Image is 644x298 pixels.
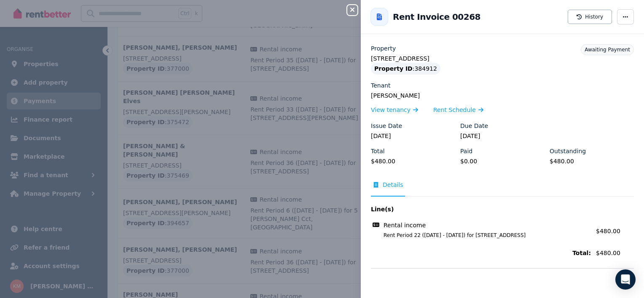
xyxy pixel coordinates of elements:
[384,221,426,229] span: Rental income
[433,106,483,114] a: Rent Schedule
[371,147,385,155] label: Total
[596,228,620,234] span: $480.00
[371,157,455,165] legend: $480.00
[371,249,591,257] span: Total:
[615,269,636,290] div: Open Intercom Messenger
[373,232,591,239] span: Rent Period 22 ([DATE] - [DATE]) for [STREET_ADDRESS]
[371,122,402,130] label: Issue Date
[371,44,396,53] label: Property
[550,157,634,165] legend: $480.00
[596,249,634,257] span: $480.00
[371,54,634,63] legend: [STREET_ADDRESS]
[371,81,391,90] label: Tenant
[371,91,634,100] legend: [PERSON_NAME]
[371,106,411,114] span: View tenancy
[460,122,488,130] label: Due Date
[383,181,403,189] span: Details
[371,132,455,140] legend: [DATE]
[585,47,630,53] span: Awaiting Payment
[550,147,586,155] label: Outstanding
[393,11,480,23] h2: Rent Invoice 00268
[460,147,472,155] label: Paid
[460,157,545,165] legend: $0.00
[371,63,440,74] div: : 384912
[371,106,418,114] a: View tenancy
[568,10,612,24] button: History
[371,181,634,197] nav: Tabs
[374,64,413,73] span: Property ID
[371,205,591,213] span: Line(s)
[433,106,476,114] span: Rent Schedule
[460,132,545,140] legend: [DATE]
